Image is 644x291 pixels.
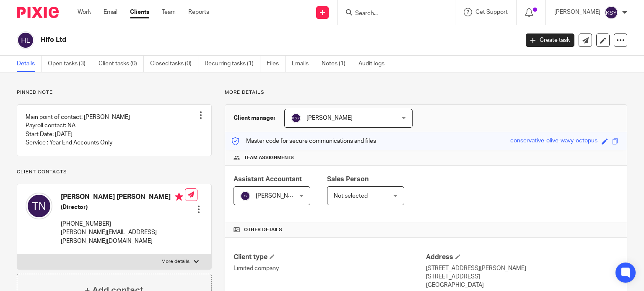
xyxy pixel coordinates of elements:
p: [STREET_ADDRESS] [426,273,618,281]
div: conservative-olive-wavy-octopus [510,136,597,146]
a: Reports [188,8,209,16]
img: svg%3E [291,113,301,123]
p: Master code for secure communications and files [231,137,376,145]
a: Recurring tasks (1) [205,56,260,72]
p: More details [225,89,627,96]
a: Open tasks (3) [48,56,92,72]
h4: Address [426,253,618,262]
a: Closed tasks (0) [150,56,198,72]
a: Files [267,56,286,72]
p: [PERSON_NAME] [554,8,600,16]
i: Primary [175,193,183,201]
a: Clients [130,8,149,16]
h4: [PERSON_NAME] [PERSON_NAME] [61,193,185,203]
a: Notes (1) [322,56,352,72]
input: Search [354,10,430,18]
p: [PERSON_NAME][EMAIL_ADDRESS][PERSON_NAME][DOMAIN_NAME] [61,228,185,245]
p: Client contacts [17,169,212,175]
span: Not selected [334,193,368,199]
h2: Hifo Ltd [41,36,419,44]
img: svg%3E [240,191,250,201]
span: Get Support [475,9,508,15]
a: Create task [526,33,574,47]
span: [PERSON_NAME] S [256,193,307,199]
a: Team [162,8,176,16]
img: Pixie [17,7,59,18]
h3: Client manager [234,114,276,122]
a: Email [104,8,117,16]
a: Client tasks (0) [99,56,144,72]
p: [PHONE_NUMBER] [61,220,185,228]
span: Team assignments [244,155,294,161]
p: More details [161,258,190,265]
img: svg%3E [17,31,34,49]
a: Work [78,8,91,16]
h5: (Director) [61,203,185,211]
a: Audit logs [358,56,391,72]
a: Details [17,56,42,72]
img: svg%3E [26,193,52,219]
img: svg%3E [605,6,618,19]
span: Assistant Accountant [234,176,302,183]
h4: Client type [234,253,426,262]
span: Other details [244,227,282,233]
span: Sales Person [327,176,369,183]
span: [PERSON_NAME] [306,115,353,121]
p: Limited company [234,264,426,273]
p: Pinned note [17,89,212,96]
p: [STREET_ADDRESS][PERSON_NAME] [426,264,618,273]
p: [GEOGRAPHIC_DATA] [426,281,618,289]
a: Emails [292,56,315,72]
